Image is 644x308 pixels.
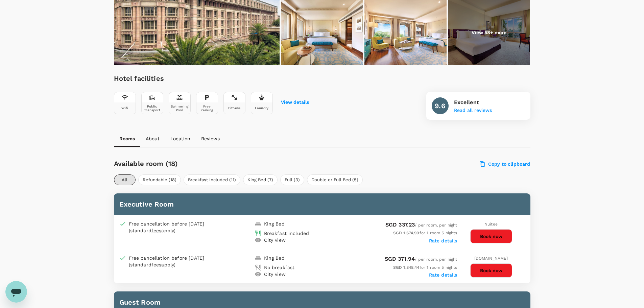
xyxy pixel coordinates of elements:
div: Laundry [255,106,268,110]
h6: Guest Room [119,297,525,308]
img: king-bed-icon [255,220,261,227]
p: Location [170,135,190,142]
div: King Bed [264,220,285,227]
label: Rate details [429,238,457,243]
div: Free cancellation before [DATE] (standard apply) [129,220,220,234]
p: Excellent [454,98,492,106]
p: Reviews [201,135,220,142]
span: SGD 371.94 [385,256,415,262]
button: Double or Full Bed (5) [307,174,363,185]
span: SGD 1,674.90 [393,231,420,235]
h6: Executive Room [119,199,525,210]
img: king-bed-icon [255,255,261,261]
span: / per room, per night [385,223,457,228]
p: Rooms [119,135,135,142]
p: About [146,135,160,142]
span: SGD 1,848.44 [393,265,420,270]
h6: Available room (18) [114,158,356,169]
span: Nuitee [484,222,498,227]
button: Read all reviews [454,108,492,113]
div: City view [264,237,286,243]
h6: 9.6 [435,100,445,111]
span: / per room, per night [385,257,457,262]
h6: Hotel facilities [114,73,309,84]
div: Swimming Pool [170,104,189,112]
span: [DOMAIN_NAME] [474,256,508,261]
span: for 1 room 5 nights [393,265,457,270]
button: View details [281,100,309,105]
button: King Bed (7) [243,174,278,185]
span: SGD 337.23 [385,221,415,228]
div: City view [264,271,286,278]
div: King Bed [264,255,285,261]
div: No breakfast [264,264,295,271]
span: fees [151,228,162,233]
iframe: Button to launch messaging window [5,281,27,303]
div: Fitness [228,106,240,110]
label: Rate details [429,272,457,278]
button: Refundable (18) [138,174,181,185]
div: Public Transport [143,104,162,112]
span: for 1 room 5 nights [393,231,457,235]
div: Free Parking [198,104,216,112]
span: fees [151,262,162,267]
button: All [114,174,136,185]
button: Breakfast Included (11) [184,174,240,185]
button: Book now [470,229,512,243]
button: Book now [470,263,512,278]
button: Full (3) [280,174,304,185]
div: Free cancellation before [DATE] (standard apply) [129,255,220,268]
div: Wifi [121,106,128,110]
label: Copy to clipboard [480,161,530,167]
div: Breakfast included [264,230,309,237]
p: View 58+ more [472,29,506,36]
